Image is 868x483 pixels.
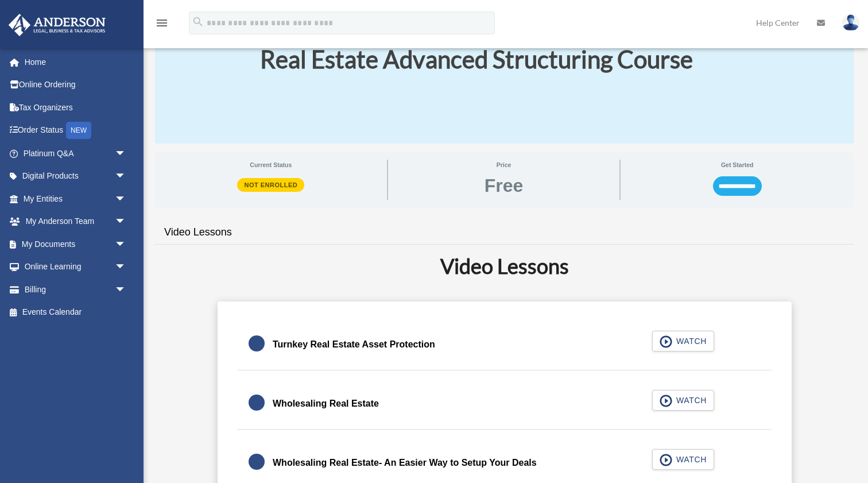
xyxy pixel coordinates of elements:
[485,176,524,195] span: Free
[155,20,169,30] a: menu
[629,160,846,170] span: Get Started
[155,216,241,249] a: Video Lessons
[8,210,144,233] a: My Anderson Teamarrow_drop_down
[8,142,144,165] a: Platinum Q&Aarrow_drop_down
[163,160,379,170] span: Current Status
[8,165,144,188] a: Digital Productsarrow_drop_down
[66,122,91,139] div: NEW
[115,210,138,234] span: arrow_drop_down
[8,187,144,210] a: My Entitiesarrow_drop_down
[115,278,138,302] span: arrow_drop_down
[260,42,693,76] h1: Real Estate Advanced Structuring Course
[8,301,144,324] a: Events Calendar
[842,14,859,31] img: User Pic
[8,278,144,301] a: Billingarrow_drop_down
[115,165,138,188] span: arrow_drop_down
[115,187,138,211] span: arrow_drop_down
[8,74,144,96] a: Online Ordering
[192,16,204,28] i: search
[8,51,144,74] a: Home
[237,178,304,192] span: Not Enrolled
[8,233,144,256] a: My Documentsarrow_drop_down
[8,119,144,142] a: Order StatusNEW
[115,256,138,279] span: arrow_drop_down
[5,14,109,36] img: Anderson Advisors Platinum Portal
[115,233,138,256] span: arrow_drop_down
[162,252,847,280] h2: Video Lessons
[396,160,612,170] span: Price
[8,256,144,279] a: Online Learningarrow_drop_down
[115,142,138,165] span: arrow_drop_down
[155,16,169,30] i: menu
[8,96,144,119] a: Tax Organizers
